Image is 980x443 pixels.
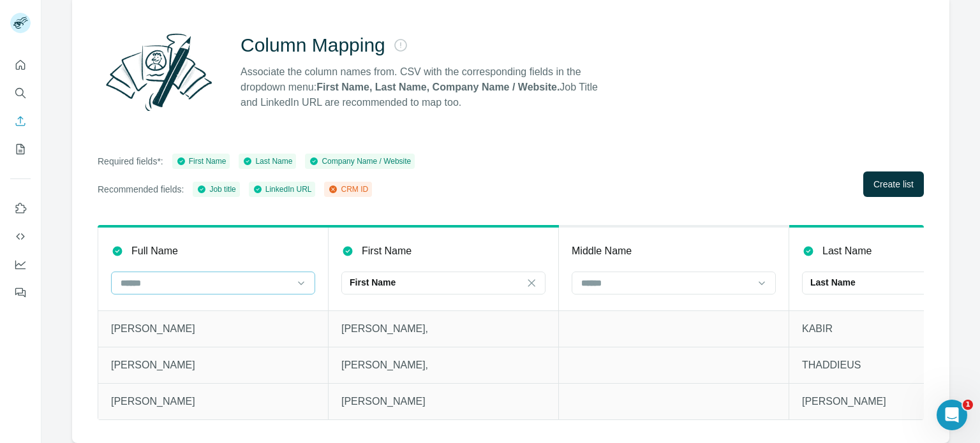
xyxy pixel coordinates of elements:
[10,138,31,161] button: My lists
[873,178,914,191] span: Create list
[253,184,312,195] div: LinkedIn URL
[111,358,315,373] p: [PERSON_NAME]
[10,110,31,133] button: Enrich CSV
[131,243,178,259] p: Full Name
[572,243,632,259] p: Middle Name
[10,82,31,105] button: Search
[362,243,412,259] p: First Name
[10,281,31,304] button: Feedback
[937,400,967,430] iframe: Intercom live chat
[341,321,546,337] p: [PERSON_NAME],
[10,253,31,276] button: Dashboard
[810,276,856,289] p: Last Name
[111,394,315,409] p: [PERSON_NAME]
[341,394,546,409] p: [PERSON_NAME]
[111,321,315,337] p: [PERSON_NAME]
[10,225,31,248] button: Use Surfe API
[963,400,973,410] span: 1
[341,358,546,373] p: [PERSON_NAME],
[241,64,609,110] p: Associate the column names from. CSV with the corresponding fields in the dropdown menu: Job Titl...
[328,184,368,195] div: CRM ID
[10,54,31,76] button: Quick start
[822,243,872,259] p: Last Name
[316,82,560,92] strong: First Name, Last Name, Company Name / Website.
[197,184,235,195] div: Job title
[242,156,292,167] div: Last Name
[176,156,226,167] div: First Name
[98,155,163,168] p: Required fields*:
[241,34,385,57] h2: Column Mapping
[863,171,924,197] button: Create list
[98,26,220,118] img: Surfe Illustration - Column Mapping
[309,156,411,167] div: Company Name / Website
[98,183,184,196] p: Recommended fields:
[10,197,31,220] button: Use Surfe on LinkedIn
[350,276,396,289] p: First Name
